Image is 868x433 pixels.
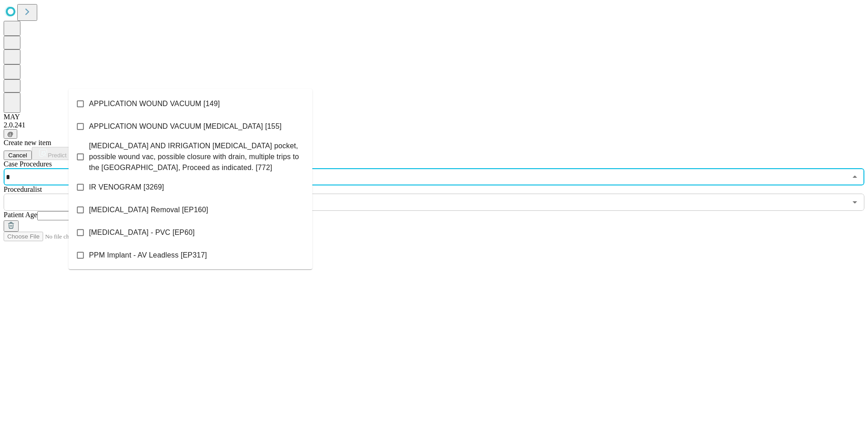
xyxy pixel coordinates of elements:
button: Close [848,170,861,183]
span: Scheduled Procedure [4,160,52,168]
button: Open [848,196,861,209]
span: Predict [48,152,66,159]
span: Cancel [8,152,27,159]
span: [MEDICAL_DATA] AND IRRIGATION [MEDICAL_DATA] pocket, possible wound vac, possible closure with dr... [89,141,305,173]
span: APPLICATION WOUND VACUUM [149] [89,98,220,109]
button: @ [4,129,17,139]
div: MAY [4,113,864,121]
button: Cancel [4,151,32,160]
div: 2.0.241 [4,121,864,129]
span: PPM Implant - AV Leadless [EP317] [89,250,207,261]
span: IR VENOGRAM [3269] [89,182,164,193]
button: Predict [32,147,74,160]
span: [MEDICAL_DATA] Removal [EP160] [89,204,208,215]
span: Proceduralist [4,185,42,193]
span: Patient Age [4,211,37,219]
span: APPLICATION WOUND VACUUM [MEDICAL_DATA] [155] [89,121,281,132]
span: @ [7,131,14,137]
span: [MEDICAL_DATA] - PVC [EP60] [89,227,195,238]
span: Create new item [4,139,51,146]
